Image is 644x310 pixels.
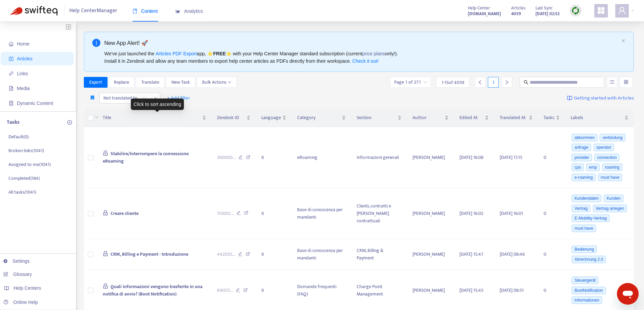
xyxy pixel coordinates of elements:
[572,277,598,284] span: Steuergerät
[292,239,351,270] td: Base di conoscenza per mandanti
[572,256,606,263] span: Abrechnung 2.0
[500,209,523,217] span: [DATE] 16:01
[468,10,501,18] strong: [DOMAIN_NAME]
[9,71,14,76] span: link
[167,94,190,102] span: + Add filter
[213,51,225,56] b: FREE
[3,300,38,305] a: Online Help
[133,9,137,13] span: book
[109,77,135,88] button: Replace
[217,114,245,121] span: Zendesk ID
[352,58,379,64] a: Check it out!
[500,250,525,258] span: [DATE] 08:46
[8,147,44,154] p: Broken links ( 1041 )
[9,101,14,106] span: container
[256,109,292,127] th: Language
[111,209,139,217] span: Creare cliente
[618,6,626,15] span: user
[10,6,57,16] img: Swifteq
[217,251,235,258] span: 442035 ...
[297,114,340,121] span: Category
[14,285,41,291] span: Help Centers
[133,8,158,14] span: Content
[17,86,30,91] span: Media
[459,114,483,121] span: Edited At
[538,188,565,239] td: 0
[468,4,490,12] span: Help Center
[8,133,29,140] p: Default ( 0 )
[256,127,292,188] td: it
[511,4,525,12] span: Articles
[538,127,565,188] td: 0
[459,209,483,217] span: [DATE] 16:02
[104,50,619,65] div: We've just launched the app, ⭐ ⭐️ with your Help Center Manager standard subscription (current on...
[84,77,108,88] button: Export
[571,114,623,121] span: Labels
[212,109,256,127] th: Zendesk ID
[500,153,522,161] span: [DATE] 17:15
[407,188,454,239] td: [PERSON_NAME]
[103,150,108,156] span: lock
[261,114,281,121] span: Language
[9,56,14,61] span: account-book
[610,80,614,84] span: unordered-list
[538,109,565,127] th: Tasks
[131,98,184,110] div: Click to sort ascending
[175,8,203,14] span: Analytics
[571,6,580,15] img: sync.dc5367851b00ba804db3.png
[97,109,212,127] th: Title
[488,77,499,88] div: 1
[593,205,627,212] span: Vertrag anlegen
[412,114,443,121] span: Author
[572,215,609,222] span: E-Mobility-Vertrag
[136,77,165,88] button: Translate
[351,188,407,239] td: Clienti, contratti e [PERSON_NAME] contrattuali
[197,77,237,88] button: Bulk Actionsdown
[600,134,625,141] span: verbindung
[17,56,32,61] span: Articles
[8,189,36,196] p: All tasks ( 1041 )
[9,41,14,46] span: home
[103,150,189,165] span: Stabilire/Interrompere la connessione eRoaming
[103,251,108,256] span: lock
[574,94,634,102] span: Getting started with Articles
[92,39,100,47] span: info-circle
[69,4,117,17] span: Help Center Manager
[572,174,595,181] span: e-roaming
[103,283,203,298] span: Quali informazioni vengono trasferite in una notifica di avvio? (Boot Notification)
[114,79,129,86] span: Replace
[103,114,201,121] span: Title
[459,286,483,294] span: [DATE] 15:45
[162,93,195,104] button: + Add filter
[256,239,292,270] td: it
[535,10,559,18] strong: [DATE] 02:52
[8,161,51,168] p: Assigned to me ( 1041 )
[538,239,565,270] td: 0
[67,120,72,125] span: plus-circle
[572,287,605,294] span: BootNotification
[104,39,619,47] div: New App Alert! 🚀
[572,195,601,202] span: Kundendaten
[442,79,464,86] span: 1 - 15 of 4059
[17,41,29,47] span: Home
[459,250,483,258] span: [DATE] 15:47
[572,205,590,212] span: Vertrag
[17,71,28,76] span: Links
[17,101,53,106] span: Dynamic Content
[572,164,583,171] span: cpo
[217,210,234,217] span: 115002 ...
[141,79,159,86] span: Translate
[459,153,483,161] span: [DATE] 16:08
[572,134,597,141] span: abkommen
[594,144,614,151] span: operator
[407,109,454,127] th: Author
[89,79,102,86] span: Export
[544,114,554,121] span: Tasks
[103,210,108,216] span: lock
[217,287,233,294] span: 816515 ...
[586,164,599,171] span: emp
[156,51,197,56] a: Articles PDF Export
[567,93,634,104] a: Getting started with Articles
[362,51,385,56] a: price plans
[292,188,351,239] td: Base di conoscenza per mandanti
